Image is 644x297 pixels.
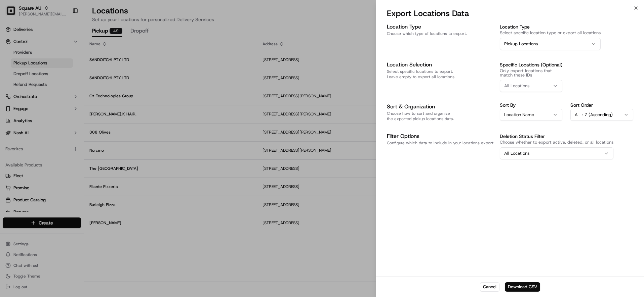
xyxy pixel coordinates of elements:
[500,133,545,139] label: Deletion Status Filter
[387,61,494,69] h3: Location Selection
[505,282,540,292] button: Download CSV
[387,103,494,111] h3: Sort & Organization
[500,24,530,30] label: Location Type
[387,31,494,36] p: Choose which type of locations to export.
[387,140,494,146] p: Configure which data to include in your locations export.
[500,140,613,145] p: Choose whether to export active, deleted, or all locations
[570,103,633,107] label: Sort Order
[480,282,499,292] button: Cancel
[500,62,562,68] label: Specific Locations (Optional)
[387,111,494,121] p: Choose how to sort and organize the exported pickup locations data.
[387,69,494,80] p: Select specific locations to export. Leave empty to export all locations.
[500,80,563,92] button: All Locations
[500,69,563,78] p: Only export locations that match these IDs
[500,103,563,107] label: Sort By
[387,132,494,140] h3: Filter Options
[387,23,494,31] h3: Location Type
[500,31,601,35] p: Select specific location type or export all locations
[387,8,633,19] h2: Export Locations Data
[504,83,529,89] span: All Locations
